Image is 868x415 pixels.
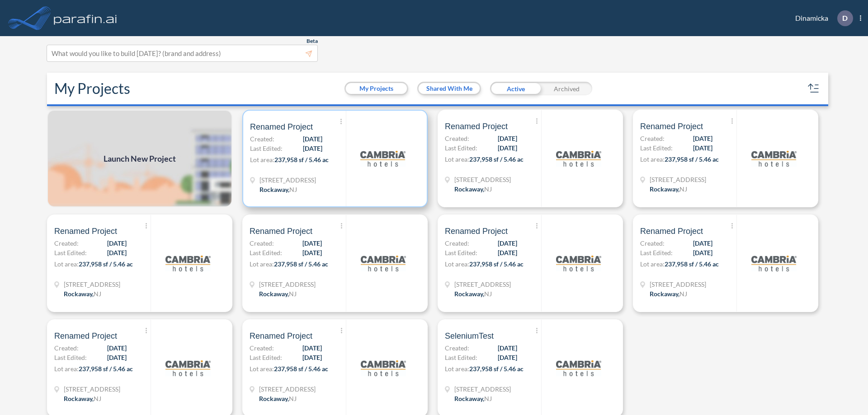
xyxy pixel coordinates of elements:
div: Dinamicka [782,10,861,26]
span: Rockaway , [259,186,289,193]
div: Rockaway, NJ [454,289,492,298]
span: 237,958 sf / 5.46 ac [469,365,524,373]
span: 321 Mt Hope Ave [454,175,511,184]
span: Lot area: [250,260,274,268]
img: logo [165,241,211,286]
span: 321 Mt Hope Ave [64,280,120,289]
span: [DATE] [498,134,517,143]
div: Rockaway, NJ [64,289,101,298]
span: 321 Mt Hope Ave [259,175,316,185]
span: Renamed Project [445,226,508,237]
span: 321 Mt Hope Ave [64,384,120,394]
span: 237,958 sf / 5.46 ac [79,260,133,268]
a: Launch New Project [47,110,232,207]
img: logo [556,136,601,181]
span: Rockaway , [259,395,289,402]
div: Active [490,82,541,95]
span: Rockaway , [454,185,484,193]
span: 237,958 sf / 5.46 ac [274,156,329,163]
span: [DATE] [498,248,517,257]
button: Shared With Me [419,83,480,94]
span: 321 Mt Hope Ave [454,280,511,289]
span: [DATE] [498,143,517,153]
span: 237,958 sf / 5.46 ac [665,155,719,163]
span: Last Edited: [640,248,673,257]
span: Renamed Project [640,121,703,132]
span: Rockaway , [454,395,484,402]
span: NJ [289,395,297,402]
span: 237,958 sf / 5.46 ac [469,155,524,163]
img: logo [556,241,601,286]
span: [DATE] [107,353,127,362]
div: Rockaway, NJ [259,185,297,194]
span: Beta [307,37,318,45]
img: logo [361,241,406,286]
div: Rockaway, NJ [259,394,297,403]
span: 237,958 sf / 5.46 ac [665,260,719,268]
span: Lot area: [640,260,665,268]
span: Lot area: [445,260,469,268]
span: Created: [250,238,274,248]
span: Last Edited: [445,248,477,257]
span: [DATE] [302,343,322,353]
span: Lot area: [445,155,469,163]
div: Rockaway, NJ [650,289,687,298]
span: NJ [484,290,492,298]
span: NJ [289,186,297,193]
span: Last Edited: [250,248,282,257]
span: Created: [54,238,79,248]
p: D [842,14,848,22]
span: Lot area: [250,156,274,163]
span: Rockaway , [64,290,94,298]
span: Created: [640,134,665,143]
span: Lot area: [250,365,274,373]
button: sort [807,81,821,96]
span: Last Edited: [250,353,282,362]
span: NJ [94,395,101,402]
span: NJ [289,290,297,298]
div: Rockaway, NJ [259,289,297,298]
span: [DATE] [303,144,322,153]
span: [DATE] [498,238,517,248]
span: 321 Mt Hope Ave [259,384,316,394]
span: Lot area: [640,155,665,163]
span: Rockaway , [650,290,679,298]
img: logo [751,241,797,286]
span: [DATE] [693,143,712,153]
span: Lot area: [445,365,469,373]
span: NJ [484,185,492,193]
h2: My Projects [54,80,130,97]
span: [DATE] [302,353,322,362]
span: Last Edited: [54,248,87,257]
span: 237,958 sf / 5.46 ac [274,260,328,268]
span: [DATE] [693,238,712,248]
span: Rockaway , [454,290,484,298]
span: Launch New Project [104,153,176,165]
span: 321 Mt Hope Ave [650,175,706,184]
span: NJ [679,290,687,298]
span: [DATE] [693,134,712,143]
img: logo [751,136,797,181]
div: Archived [541,82,592,95]
span: 321 Mt Hope Ave [650,280,706,289]
span: Rockaway , [64,395,94,402]
span: Last Edited: [640,143,673,153]
span: [DATE] [498,343,517,353]
span: Lot area: [54,260,79,268]
span: Created: [445,343,469,353]
span: [DATE] [107,238,127,248]
div: Rockaway, NJ [650,184,687,194]
span: NJ [484,395,492,402]
img: logo [361,345,406,391]
img: add [47,110,232,207]
button: My Projects [346,83,407,94]
span: Last Edited: [445,143,477,153]
span: 237,958 sf / 5.46 ac [79,365,133,373]
span: Renamed Project [250,331,312,341]
span: [DATE] [302,248,322,257]
span: SeleniumTest [445,331,494,341]
span: [DATE] [693,248,712,257]
img: logo [556,345,601,391]
span: Renamed Project [445,121,508,132]
span: [DATE] [107,343,127,353]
